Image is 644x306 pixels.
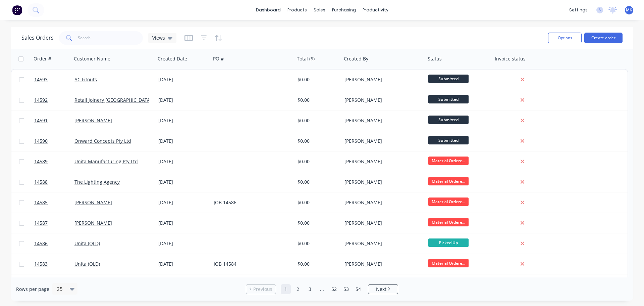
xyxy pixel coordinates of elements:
[317,284,327,294] a: Jump forward
[74,76,97,83] a: AC Fitouts
[152,34,165,41] span: Views
[74,158,138,165] a: Unita Manufacturing Pty Ltd
[158,55,187,62] div: Created Date
[428,238,469,247] span: Picked Up
[34,111,74,131] a: 14591
[34,76,48,83] span: 14593
[344,97,419,103] div: [PERSON_NAME]
[158,179,208,185] div: [DATE]
[329,284,339,294] a: Page 52
[495,55,526,62] div: Invoice status
[368,286,398,293] a: Next page
[626,7,632,13] span: MK
[34,158,48,165] span: 14589
[344,179,419,185] div: [PERSON_NAME]
[428,218,469,226] span: Material Ordere...
[344,240,419,247] div: [PERSON_NAME]
[34,90,74,110] a: 14592
[74,97,152,103] a: Retail Joinery [GEOGRAPHIC_DATA]
[34,261,48,267] span: 14583
[428,259,469,267] span: Material Ordere...
[34,220,48,226] span: 14587
[359,5,392,15] div: productivity
[34,138,48,144] span: 14590
[428,157,469,165] span: Material Ordere...
[34,240,48,247] span: 14586
[566,5,591,15] div: settings
[74,261,100,267] a: Unita (QLD)
[213,55,224,62] div: PO #
[158,220,208,226] div: [DATE]
[158,261,208,267] div: [DATE]
[329,5,359,15] div: purchasing
[284,5,310,15] div: products
[428,55,442,62] div: Status
[158,158,208,165] div: [DATE]
[158,199,208,206] div: [DATE]
[34,117,48,124] span: 14591
[34,233,74,254] a: 14586
[158,138,208,144] div: [DATE]
[16,286,49,293] span: Rows per page
[34,97,48,103] span: 14592
[428,75,469,83] span: Submitted
[34,213,74,233] a: 14587
[298,240,337,247] div: $0.00
[298,220,337,226] div: $0.00
[34,199,48,206] span: 14585
[34,151,74,172] a: 14589
[74,138,131,144] a: Onward Concepts Pty Ltd
[341,284,351,294] a: Page 53
[298,199,337,206] div: $0.00
[548,33,582,43] button: Options
[293,284,303,294] a: Page 2
[253,5,284,15] a: dashboard
[214,261,288,267] div: JOB 14584
[74,240,100,247] a: Unita (QLD)
[246,286,276,293] a: Previous page
[158,117,208,124] div: [DATE]
[344,117,419,124] div: [PERSON_NAME]
[74,220,112,226] a: [PERSON_NAME]
[297,55,315,62] div: Total ($)
[34,70,74,90] a: 14593
[281,284,291,294] a: Page 1 is your current page
[12,5,22,15] img: Factory
[344,261,419,267] div: [PERSON_NAME]
[353,284,363,294] a: Page 54
[34,254,74,274] a: 14583
[428,177,469,185] span: Material Ordere...
[310,5,329,15] div: sales
[243,284,401,294] ul: Pagination
[74,179,120,185] a: The Lighting Agency
[428,116,469,124] span: Submitted
[584,33,623,43] button: Create order
[298,117,337,124] div: $0.00
[158,76,208,83] div: [DATE]
[298,179,337,185] div: $0.00
[344,76,419,83] div: [PERSON_NAME]
[158,240,208,247] div: [DATE]
[344,220,419,226] div: [PERSON_NAME]
[21,35,54,41] h1: Sales Orders
[34,55,51,62] div: Order #
[344,158,419,165] div: [PERSON_NAME]
[344,199,419,206] div: [PERSON_NAME]
[74,117,112,124] a: [PERSON_NAME]
[298,138,337,144] div: $0.00
[214,199,288,206] div: JOB 14586
[344,55,368,62] div: Created By
[376,286,386,293] span: Next
[74,199,112,206] a: [PERSON_NAME]
[298,97,337,103] div: $0.00
[34,172,74,192] a: 14588
[298,261,337,267] div: $0.00
[344,138,419,144] div: [PERSON_NAME]
[305,284,315,294] a: Page 3
[298,76,337,83] div: $0.00
[158,97,208,103] div: [DATE]
[34,179,48,185] span: 14588
[298,158,337,165] div: $0.00
[78,31,143,45] input: Search...
[428,136,469,144] span: Submitted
